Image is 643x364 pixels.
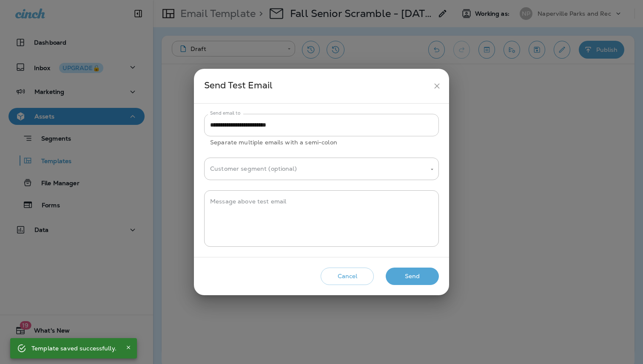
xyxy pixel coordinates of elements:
[386,268,439,285] button: Send
[31,341,117,356] div: Template saved successfully.
[429,78,445,94] button: close
[210,110,240,116] label: Send email to
[428,166,436,173] button: Open
[204,78,429,94] div: Send Test Email
[321,268,374,285] button: Cancel
[210,138,433,147] p: Separate multiple emails with a semi-colon
[123,342,134,353] button: Close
